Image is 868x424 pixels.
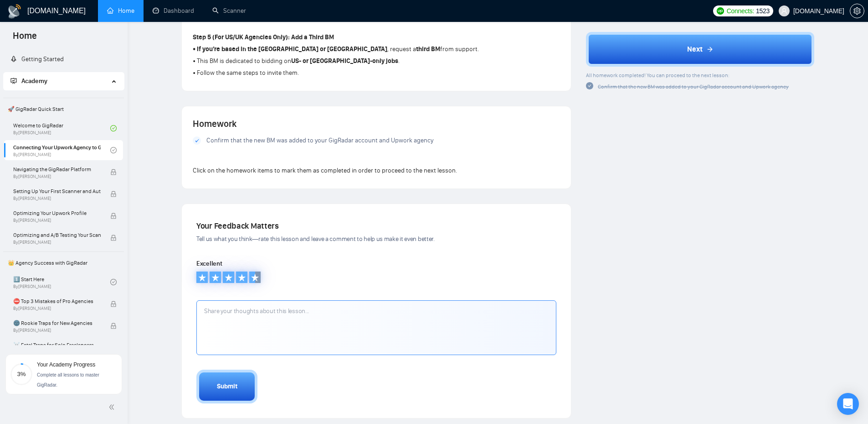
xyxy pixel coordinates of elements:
strong: Step 5 (For US/UK Agencies Only): Add a Third BM [193,33,334,41]
span: By [PERSON_NAME] [13,328,101,333]
div: Open Intercom Messenger [837,393,859,415]
span: Academy [21,77,47,85]
span: double-left [108,403,118,412]
span: Academy [10,77,47,85]
strong: • If you’re based in the [GEOGRAPHIC_DATA] or [GEOGRAPHIC_DATA] [193,45,387,53]
span: Your Feedback Matters [196,221,279,231]
span: By [PERSON_NAME] [13,218,101,223]
strong: US- or [GEOGRAPHIC_DATA]-only jobs [291,57,398,65]
a: Connecting Your Upwork Agency to GigRadarBy[PERSON_NAME] [13,140,110,160]
span: lock [110,301,117,307]
strong: third BM [416,45,440,53]
span: 👑 Agency Success with GigRadar [4,254,123,272]
span: Complete all lessons to master GigRadar. [37,372,99,387]
span: lock [110,345,117,351]
li: Getting Started [3,50,124,68]
span: user [781,8,787,14]
button: setting [850,4,864,18]
span: ☠️ Fatal Traps for Solo Freelancers [13,340,101,350]
span: lock [110,191,117,197]
span: lock [110,323,117,329]
span: 3% [10,371,32,377]
span: By [PERSON_NAME] [13,306,101,311]
span: check-circle [586,82,593,89]
span: Navigating the GigRadar Platform [13,165,101,174]
span: Tell us what you think—rate this lesson and leave a comment to help us make it even better. [196,235,435,243]
p: • This BM is dedicated to bidding on . [193,56,560,66]
span: check-circle [110,279,117,285]
button: Next [586,32,814,67]
span: 🚀 GigRadar Quick Start [4,100,123,118]
span: All homework completed! You can proceed to the next lesson: [586,72,729,79]
img: logo [7,4,22,19]
span: check-circle [110,125,117,131]
span: By [PERSON_NAME] [13,240,101,245]
span: Confirm that the new BM was added to your GigRadar account and Upwork agency [598,84,789,90]
span: Connects: [727,6,754,16]
button: Submit [196,370,257,403]
a: Welcome to GigRadarBy[PERSON_NAME] [13,118,110,138]
span: Excellent [196,260,222,267]
h4: Homework [193,117,560,130]
span: 🌚 Rookie Traps for New Agencies [13,319,101,328]
span: By [PERSON_NAME] [13,174,101,179]
span: lock [110,169,117,175]
span: Click on the homework items to mark them as completed in order to proceed to the next lesson. [193,167,457,174]
div: Submit [217,382,237,392]
span: ⛔ Top 3 Mistakes of Pro Agencies [13,297,101,306]
img: upwork-logo.png [717,7,724,15]
a: setting [850,7,864,15]
span: lock [110,213,117,219]
span: fund-projection-screen [10,78,17,84]
a: homeHome [107,7,134,15]
span: Confirm that the new BM was added to your GigRadar account and Upwork agency [206,136,433,146]
span: Home [5,29,44,48]
p: , request a from support. [193,44,560,54]
p: • Follow the same steps to invite them. [193,68,560,78]
a: 1️⃣ Start HereBy[PERSON_NAME] [13,272,110,292]
span: Next [687,44,703,55]
span: 1523 [756,6,770,16]
a: searchScanner [212,7,246,15]
span: Your Academy Progress [37,361,95,368]
span: Optimizing and A/B Testing Your Scanner for Better Results [13,230,101,240]
a: rocketGetting Started [10,55,64,63]
span: lock [110,235,117,241]
span: By [PERSON_NAME] [13,196,101,201]
a: dashboardDashboard [153,7,194,15]
span: Setting Up Your First Scanner and Auto-Bidder [13,187,101,196]
span: Optimizing Your Upwork Profile [13,209,101,218]
span: check-circle [110,147,117,153]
